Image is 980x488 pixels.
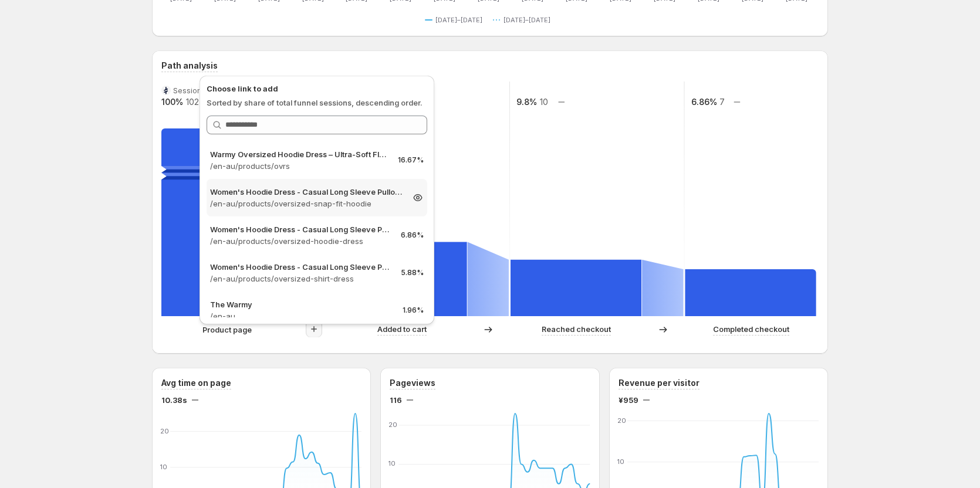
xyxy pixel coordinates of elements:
p: Product page [202,324,252,335]
h3: Path analysis [161,60,218,72]
p: Completed checkout [713,323,789,335]
p: Women's Hoodie Dress - Casual Long Sleeve Pullover Sweatshirt Dress [210,261,391,273]
text: 7 [719,97,725,107]
p: /en-au [210,310,393,322]
p: Sorted by share of total funnel sessions, descending order. [207,97,427,109]
p: 1.96% [403,306,424,315]
text: 9.8% [516,97,537,107]
text: 6.86% [691,97,717,107]
span: 10.38s [161,394,187,406]
text: Sessions [173,86,205,95]
p: 5.88% [401,268,424,277]
h3: Revenue per visitor [619,377,699,389]
p: Choose link to add [207,83,427,94]
p: /en-au/products/oversized-shirt-dress [210,273,391,284]
p: The Warmy [210,299,393,310]
text: 100% [161,97,183,107]
p: 6.86% [401,231,424,240]
p: 16.67% [398,155,424,165]
text: 102 [186,97,199,107]
text: 20 [388,421,397,429]
span: 116 [390,394,402,406]
p: Added to cart [377,323,427,335]
span: [DATE]–[DATE] [435,15,482,25]
text: 10 [160,463,167,471]
text: 10 [388,459,396,467]
p: /en-au/products/ovrs [210,160,388,172]
span: ¥959 [619,394,638,406]
p: Reached checkout [542,323,611,335]
h3: Pageviews [390,377,435,389]
text: 20 [160,427,169,435]
span: [DATE]–[DATE] [503,15,550,25]
p: Women's Hoodie Dress - Casual Long Sleeve Pullover Sweatshirt Dress [210,223,391,235]
text: 10 [617,457,624,466]
path: Added to cart: 17 [336,242,467,316]
text: 20 [617,416,626,425]
button: [DATE]–[DATE] [493,13,555,27]
text: 10 [540,97,548,107]
button: [DATE]–[DATE] [425,13,487,27]
h3: Avg time on page [161,377,231,389]
p: /en-au/products/oversized-hoodie-dress [210,235,391,247]
p: /en-au/products/oversized-snap-fit-hoodie [210,198,403,209]
p: Women's Hoodie Dress - Casual Long Sleeve Pullover Sweatshirt Dress [210,186,403,198]
p: Warmy Oversized Hoodie Dress – Ultra-Soft Fleece Sweatshirt Dress for Women (Plus Size S-3XL), Co... [210,148,388,160]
